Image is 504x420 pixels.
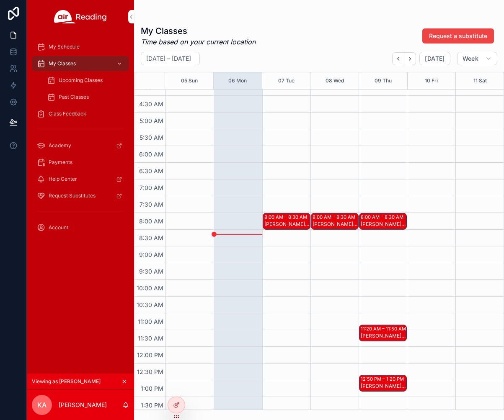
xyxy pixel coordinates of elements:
h1: My Classes [141,25,256,37]
div: 12:50 PM – 1:20 PM[PERSON_NAME] F, [PERSON_NAME] [359,375,406,391]
span: Academy [49,142,71,149]
div: 8:00 AM – 8:30 AM[PERSON_NAME], [PERSON_NAME], [PERSON_NAME] [263,213,310,229]
span: 4:30 AM [137,100,165,108]
span: 11:30 AM [136,335,165,342]
div: [PERSON_NAME], [PERSON_NAME], [PERSON_NAME] [313,221,358,228]
button: 05 Sun [181,72,198,89]
span: Upcoming Classes [59,77,103,84]
a: Upcoming Classes [42,73,129,88]
div: 8:00 AM – 8:30 AM [361,214,406,220]
h2: [DATE] – [DATE] [146,54,191,63]
button: 10 Fri [425,72,438,89]
a: Request Substitutes [32,188,129,203]
span: My Schedule [49,44,80,50]
span: My Classes [49,60,76,67]
a: Academy [32,138,129,153]
button: 08 Wed [326,72,344,89]
span: 7:30 AM [137,201,165,208]
img: App logo [54,10,107,23]
a: Help Center [32,172,129,187]
button: [DATE] [419,52,450,65]
span: 6:00 AM [137,151,165,158]
a: Class Feedback [32,106,129,121]
span: Request Substitutes [49,192,96,199]
span: [DATE] [425,55,445,62]
div: 8:00 AM – 8:30 AM[PERSON_NAME], [PERSON_NAME], [PERSON_NAME] [359,213,406,229]
div: [PERSON_NAME], [PERSON_NAME], [PERSON_NAME] [361,221,406,228]
button: Back [392,52,404,65]
button: 09 Thu [375,72,392,89]
span: Week [463,55,478,62]
span: 12:00 PM [135,351,165,359]
a: My Classes [32,56,129,71]
div: 8:00 AM – 8:30 AM [264,214,309,220]
button: 07 Tue [278,72,295,89]
div: [PERSON_NAME], [PERSON_NAME], [PERSON_NAME] [264,221,310,228]
span: 12:30 PM [135,368,165,375]
span: 1:30 PM [139,402,165,409]
a: Payments [32,155,129,170]
span: 1:00 PM [139,385,165,392]
div: 12:50 PM – 1:20 PM [361,376,406,382]
div: [PERSON_NAME], [PERSON_NAME] [361,333,406,339]
span: 7:00 AM [137,184,165,191]
span: Help Center [49,176,77,182]
span: Past Classes [59,94,89,100]
span: 5:00 AM [137,117,165,124]
span: 8:30 AM [137,234,165,241]
span: 4:00 AM [137,84,165,91]
span: 10:00 AM [134,284,165,292]
a: Past Classes [42,90,129,105]
span: 9:00 AM [137,251,165,258]
span: 11:00 AM [136,318,165,325]
p: [PERSON_NAME] [59,401,107,409]
button: 06 Mon [228,72,247,89]
span: 5:30 AM [137,134,165,141]
span: Request a substitute [429,32,487,40]
div: scrollable content [27,33,134,246]
div: 11:20 AM – 11:50 AM[PERSON_NAME], [PERSON_NAME] [359,325,406,341]
div: 11:20 AM – 11:50 AM [361,325,408,332]
span: 6:30 AM [137,167,165,174]
div: [PERSON_NAME] F, [PERSON_NAME] [361,383,406,389]
span: Viewing as [PERSON_NAME] [32,378,101,385]
span: 9:30 AM [137,268,165,275]
em: Time based on your current location [141,37,256,47]
span: Class Feedback [49,110,86,117]
span: Payments [49,159,72,166]
div: 8:00 AM – 8:30 AM [313,214,357,220]
button: Week [457,52,497,65]
span: Account [49,224,68,231]
span: KA [37,400,47,410]
button: Next [404,52,416,65]
button: 11 Sat [473,72,487,89]
div: 8:00 AM – 8:30 AM[PERSON_NAME], [PERSON_NAME], [PERSON_NAME] [311,213,358,229]
button: Request a substitute [422,28,494,44]
a: Account [32,220,129,235]
span: 8:00 AM [137,218,165,225]
span: 10:30 AM [134,301,165,308]
a: My Schedule [32,39,129,54]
